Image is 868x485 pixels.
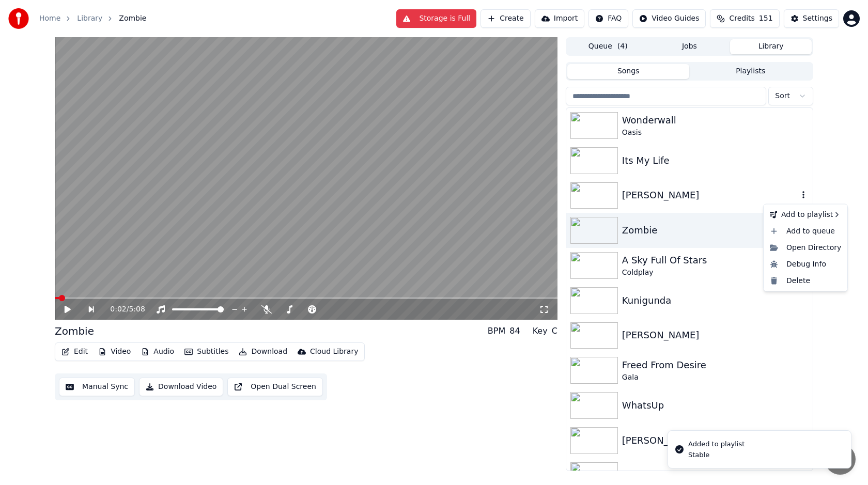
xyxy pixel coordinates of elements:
div: Stable [688,450,745,460]
div: Settings [803,13,832,24]
div: Cloud Library [310,347,358,357]
span: ( 4 ) [617,41,628,52]
div: Added to playlist [688,439,745,449]
div: Zombie [55,324,94,338]
img: youka [8,8,29,29]
button: Settings [784,9,839,28]
div: C [552,325,557,337]
nav: breadcrumb [39,13,146,24]
div: Oasis [622,128,809,138]
button: Audio [137,345,178,359]
div: Zombie [622,223,798,238]
span: 0:02 [110,304,126,315]
div: Freed From Desire [622,358,809,372]
span: Zombie [119,13,146,24]
div: Open Directory [766,239,845,256]
div: A Sky Full Of Stars [622,253,809,268]
div: Coldplay [622,268,809,278]
div: Key [533,325,548,337]
button: Playlists [689,64,812,79]
span: Credits [729,13,754,24]
div: [PERSON_NAME] [622,188,798,202]
div: [PERSON_NAME] [622,433,809,448]
div: [PERSON_NAME] [622,328,809,342]
button: Video [94,345,135,359]
button: Edit [57,345,92,359]
button: Credits151 [710,9,779,28]
span: 151 [759,13,773,24]
button: Import [535,9,584,28]
a: Library [77,13,102,24]
div: Delete [766,272,845,289]
div: WhatsUp [622,398,809,413]
button: Library [730,39,812,54]
button: Queue [567,39,649,54]
a: Home [39,13,60,24]
div: Debug Info [766,256,845,272]
div: Wonderwall [622,113,809,128]
button: FAQ [588,9,628,28]
div: Gala [622,372,809,383]
button: Open Dual Screen [227,378,323,396]
div: / [110,304,135,315]
div: Add to queue [766,223,845,239]
div: 84 [509,325,520,337]
button: Video Guides [632,9,706,28]
span: Sort [775,91,790,101]
div: BPM [488,325,505,337]
div: Its My Life [622,153,809,168]
button: Storage is Full [396,9,476,28]
div: Kunigunda [622,293,809,308]
button: Manual Sync [59,378,135,396]
button: Subtitles [180,345,233,359]
div: Highway to Hell [622,468,809,482]
span: 5:08 [129,304,145,315]
button: Create [481,9,531,28]
button: Download [235,345,291,359]
button: Jobs [649,39,731,54]
div: Add to playlist [766,207,845,223]
button: Songs [567,64,690,79]
button: Download Video [139,378,223,396]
